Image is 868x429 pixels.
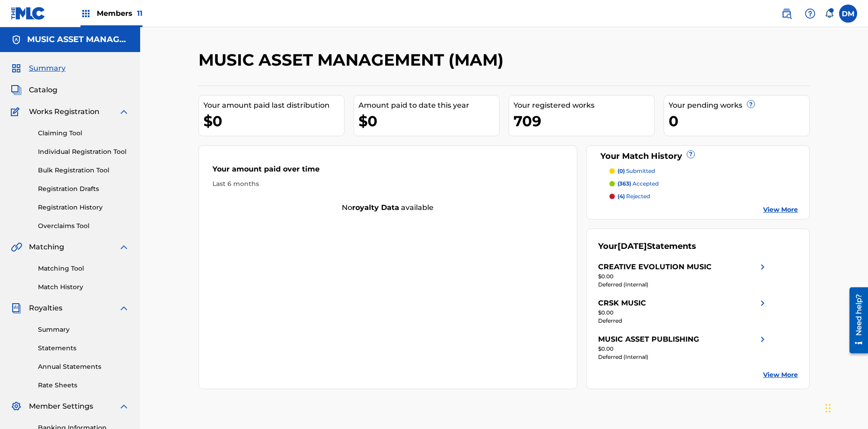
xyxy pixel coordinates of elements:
div: No available [199,202,577,213]
a: CatalogCatalog [11,85,57,95]
div: Last 6 months [212,179,563,189]
a: SummarySummary [11,63,66,74]
div: $0 [203,111,344,131]
span: Matching [29,242,64,253]
div: Your amount paid last distribution [203,100,344,111]
p: accepted [618,180,659,188]
img: Member Settings [11,401,22,412]
a: Overclaims Tool [38,221,129,231]
img: right chevron icon [757,262,768,272]
a: Individual Registration Tool [38,147,129,157]
div: $0.00 [598,272,768,281]
img: right chevron icon [757,298,768,309]
div: Your Statements [598,240,696,253]
div: 709 [514,111,654,131]
h5: MUSIC ASSET MANAGEMENT (MAM) [27,34,129,45]
a: CRSK MUSICright chevron icon$0.00Deferred [598,298,768,325]
div: Amount paid to date this year [359,100,499,111]
span: (363) [618,180,631,187]
div: $0 [359,111,499,131]
span: Royalties [29,303,62,314]
strong: royalty data [352,203,399,212]
span: Member Settings [29,401,93,412]
img: search [781,8,792,19]
span: (4) [618,193,625,200]
div: Deferred [598,317,768,325]
span: Catalog [29,85,57,95]
span: ? [747,100,755,108]
a: (4) rejected [609,192,798,200]
a: CREATIVE EVOLUTION MUSICright chevron icon$0.00Deferred (Internal) [598,262,768,289]
a: Rate Sheets [38,381,129,390]
a: Statements [38,343,129,353]
a: Summary [38,325,129,334]
span: Summary [29,63,66,74]
div: CRSK MUSIC [598,298,646,309]
a: Annual Statements [38,362,129,372]
p: rejected [618,192,650,200]
div: Drag [826,395,831,422]
div: Your pending works [669,100,809,111]
img: Summary [11,63,22,74]
div: Your amount paid over time [212,164,563,179]
a: Claiming Tool [38,129,129,138]
div: 0 [669,111,809,131]
iframe: Resource Center [843,284,868,358]
div: Notifications [825,9,834,18]
div: Deferred (Internal) [598,353,768,361]
a: Public Search [778,5,796,23]
div: Your registered works [514,100,654,111]
a: (0) submitted [609,167,798,175]
img: MLC Logo [11,7,46,20]
img: expand [118,303,129,314]
a: View More [763,205,798,214]
span: [DATE] [618,241,647,251]
a: Matching Tool [38,264,129,273]
div: User Menu [839,5,857,23]
div: CREATIVE EVOLUTION MUSIC [598,262,712,272]
img: Catalog [11,85,22,95]
div: Deferred (Internal) [598,281,768,289]
div: Help [801,5,819,23]
div: $0.00 [598,345,768,353]
img: right chevron icon [757,334,768,345]
img: Top Rightsholders [80,8,91,19]
a: View More [763,370,798,380]
img: Accounts [11,34,22,45]
a: Registration History [38,203,129,212]
img: expand [118,401,129,412]
span: Members [97,8,142,19]
div: MUSIC ASSET PUBLISHING [598,334,699,345]
p: submitted [618,167,655,175]
span: (0) [618,167,625,174]
h2: MUSIC ASSET MANAGEMENT (MAM) [198,50,508,70]
img: Matching [11,242,22,253]
a: (363) accepted [609,180,798,188]
img: Works Registration [11,106,23,117]
img: Royalties [11,303,22,314]
img: expand [118,106,129,117]
a: Match History [38,282,129,292]
span: Works Registration [29,106,99,117]
img: expand [118,242,129,253]
a: Bulk Registration Tool [38,166,129,175]
div: $0.00 [598,309,768,317]
iframe: Chat Widget [823,386,868,429]
span: 11 [137,9,142,18]
img: help [805,8,816,19]
a: Registration Drafts [38,184,129,194]
a: MUSIC ASSET PUBLISHINGright chevron icon$0.00Deferred (Internal) [598,334,768,361]
span: ? [687,151,694,158]
div: Your Match History [598,150,798,162]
